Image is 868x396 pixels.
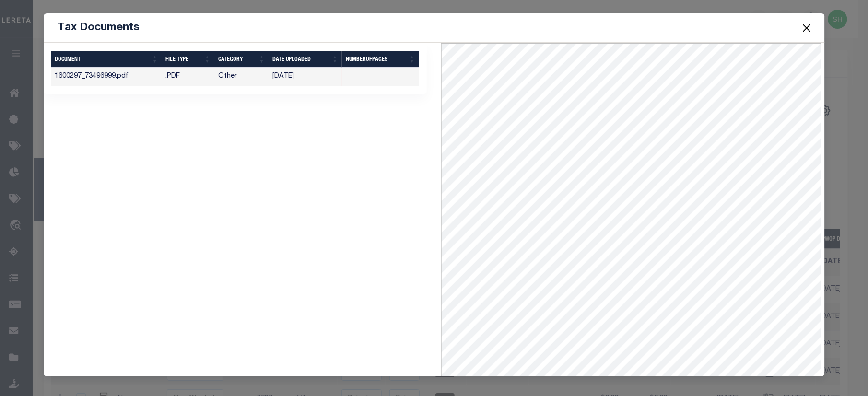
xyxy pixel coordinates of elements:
[269,51,342,68] th: Date Uploaded: activate to sort column ascending
[214,51,269,68] th: CATEGORY: activate to sort column ascending
[342,51,419,68] th: NumberOfPages: activate to sort column ascending
[51,51,162,68] th: DOCUMENT: activate to sort column ascending
[51,68,162,86] td: 1600297_73496999.pdf
[214,68,269,86] td: Other
[162,51,214,68] th: FILE TYPE: activate to sort column ascending
[162,68,214,86] td: .PDF
[269,68,342,86] td: [DATE]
